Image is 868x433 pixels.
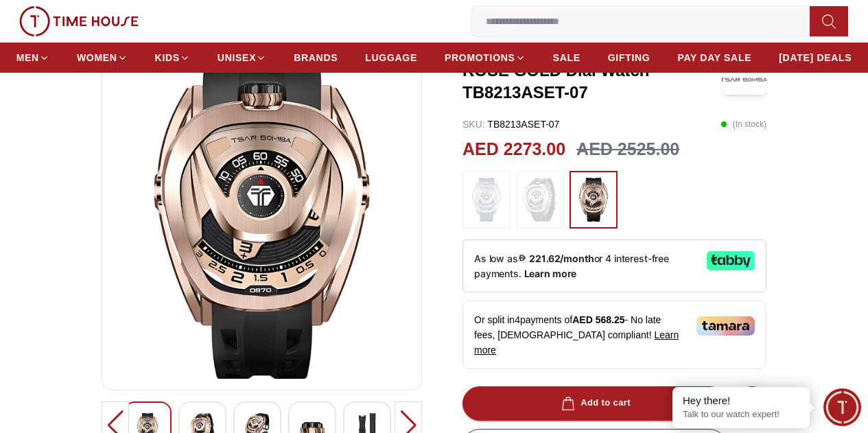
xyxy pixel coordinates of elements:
[696,316,755,336] img: Tamara
[779,51,852,65] span: [DATE] DEALS
[462,137,565,163] h2: AED 2273.00
[365,45,417,70] a: LUGGAGE
[576,178,611,222] img: ...
[218,45,266,70] a: UNISEX
[553,51,580,65] span: SALE
[823,388,861,426] div: Chat Widget
[683,394,799,408] div: Hey there!
[559,395,631,411] div: Add to cart
[77,51,117,65] span: WOMEN
[779,45,852,70] a: [DATE] DEALS
[720,117,766,131] p: ( In stock )
[19,6,139,36] img: ...
[155,51,180,65] span: KIDS
[608,51,650,65] span: GIFTING
[16,51,39,65] span: MEN
[469,178,504,222] img: ...
[16,45,49,70] a: MEN
[608,45,650,70] a: GIFTING
[77,45,128,70] a: WOMEN
[462,386,727,421] button: Add to cart
[445,45,526,70] a: PROMOTIONS
[294,51,338,65] span: BRANDS
[677,51,751,65] span: PAY DAY SALE
[677,45,751,70] a: PAY DAY SALE
[365,51,417,65] span: LUGGAGE
[572,314,624,325] span: AED 568.25
[113,49,410,379] img: TSAR BOMBA Men's Automatic BLUE Dial Watch - TB8213ASET-03
[576,137,679,163] h3: AED 2525.00
[474,329,679,355] span: Learn more
[462,117,559,131] p: TB8213ASET-07
[462,119,485,130] span: SKU :
[155,45,190,70] a: KIDS
[218,51,256,65] span: UNISEX
[462,301,766,369] div: Or split in 4 payments of - No late fees, [DEMOGRAPHIC_DATA] compliant!
[294,45,338,70] a: BRANDS
[523,178,557,222] img: ...
[683,409,799,421] p: Talk to our watch expert!
[445,51,515,65] span: PROMOTIONS
[553,45,580,70] a: SALE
